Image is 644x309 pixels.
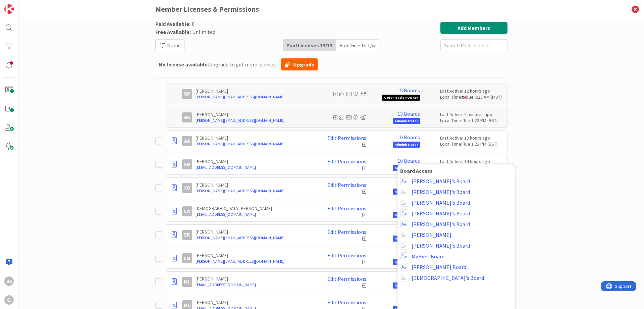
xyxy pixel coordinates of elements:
[393,118,420,124] span: Administrator
[155,20,191,27] span: Paid Available:
[155,29,191,35] span: Free Available:
[440,39,507,51] input: Search Paid Licenses...
[196,252,313,258] p: [PERSON_NAME]
[327,276,366,282] a: Edit Permissions
[412,189,470,195] a: [PERSON_NAME]'s Board
[393,165,420,171] span: Administrator
[393,142,420,148] span: Administrator
[393,236,420,242] span: Administrator
[196,164,313,170] a: [EMAIL_ADDRESS][DOMAIN_NAME]
[327,252,366,258] a: Edit Permissions
[327,182,366,188] a: Edit Permissions
[393,259,420,265] span: Administrator
[412,264,466,270] a: [PERSON_NAME] Board
[196,158,313,164] p: [PERSON_NAME]
[167,41,181,49] span: Name
[196,117,313,123] a: [PERSON_NAME][EMAIL_ADDRESS][DOMAIN_NAME]
[4,4,14,14] img: Visit kanbanzone.com
[155,39,184,51] button: Name
[412,210,470,216] a: [PERSON_NAME]'s Board
[196,141,313,147] a: [PERSON_NAME][EMAIL_ADDRESS][DOMAIN_NAME]
[196,299,313,305] p: [PERSON_NAME]
[412,200,470,206] a: [PERSON_NAME]'s Board
[159,60,278,68] span: Upgrade to get more licenses.
[400,168,512,174] div: Board Access
[182,230,192,240] div: ER
[182,112,192,122] div: BS
[14,1,31,9] span: Support
[440,158,504,164] div: Last Active: 14 hours ago
[196,88,313,94] p: [PERSON_NAME]
[412,253,444,259] a: My First Board
[412,275,484,281] a: [DEMOGRAPHIC_DATA]'s Board
[382,95,420,101] span: Organization Owner
[4,276,14,286] div: BS
[393,189,420,195] span: Administrator
[196,235,313,241] a: [PERSON_NAME][EMAIL_ADDRESS][DOMAIN_NAME]
[440,111,504,117] div: Last Active: 2 minutes ago
[196,205,313,211] p: [DEMOGRAPHIC_DATA][PERSON_NAME]
[283,40,336,51] div: Paid Licenses 13 / 13
[159,61,209,68] b: No license available.
[412,232,451,238] a: [PERSON_NAME]
[397,87,420,93] a: 15 Boards
[393,282,420,289] span: Administrator
[440,94,504,100] div: Local Time: Tue 6:23 AM (MDT)
[412,178,470,184] a: [PERSON_NAME]'s Board
[192,29,215,35] span: Unlimited
[440,117,504,123] div: Local Time: Tue 1:23 PM (BST)
[281,58,318,70] a: Upgrade
[196,94,313,100] a: [PERSON_NAME][EMAIL_ADDRESS][DOMAIN_NAME]
[440,22,507,34] button: Add Members
[397,158,420,164] a: 10 Boards
[182,206,192,216] div: CW
[182,89,192,99] div: RP
[327,158,366,164] a: Edit Permissions
[412,243,470,249] a: [PERSON_NAME]'s Board
[182,136,192,146] div: AA
[196,111,313,117] p: [PERSON_NAME]
[336,40,379,51] div: Free Guests 1 / ∞
[393,212,420,218] span: Administrator
[196,282,313,288] a: [EMAIL_ADDRESS][DOMAIN_NAME]
[397,111,420,117] a: 13 Boards
[397,134,420,140] a: 10 Boards
[182,277,192,287] div: ML
[192,20,195,27] span: 0
[196,135,313,141] p: [PERSON_NAME]
[196,276,313,282] p: [PERSON_NAME]
[196,258,313,264] a: [PERSON_NAME][EMAIL_ADDRESS][DOMAIN_NAME]
[440,141,504,147] div: Local Time: Tue 1:23 PM (BST)
[196,229,313,235] p: [PERSON_NAME]
[4,295,14,305] div: C
[327,229,366,235] a: Edit Permissions
[327,299,366,305] a: Edit Permissions
[196,188,313,194] a: [PERSON_NAME][EMAIL_ADDRESS][DOMAIN_NAME]
[196,211,313,217] a: [EMAIL_ADDRESS][DOMAIN_NAME]
[182,253,192,263] div: LM
[182,183,192,193] div: CG
[196,182,313,188] p: [PERSON_NAME]
[440,88,504,94] div: Last Active: 12 hours ago
[327,135,366,141] a: Edit Permissions
[182,159,192,169] div: AM
[440,135,504,141] div: Last Active: 13 hours ago
[327,205,366,211] a: Edit Permissions
[412,221,470,227] a: [PERSON_NAME]'s Board
[462,96,467,99] img: us.png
